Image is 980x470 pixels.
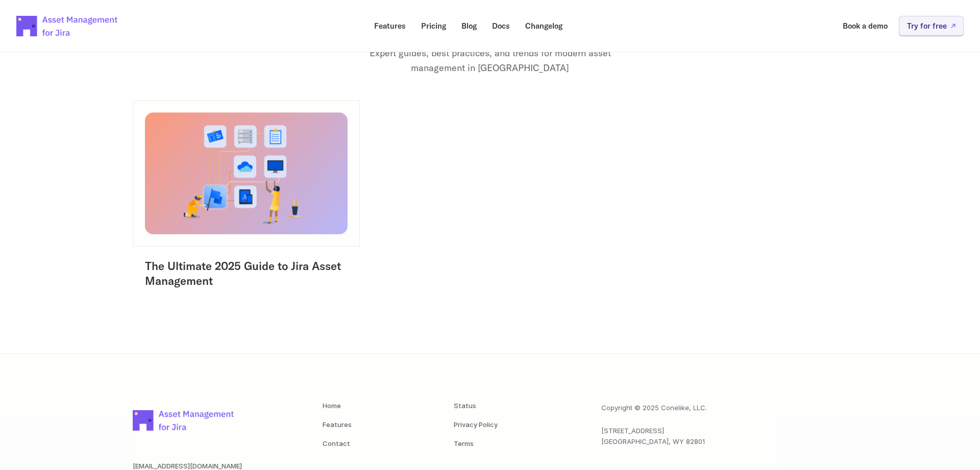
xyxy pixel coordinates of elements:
a: Status [454,401,476,410]
p: Changelog [525,22,562,30]
a: Features [367,16,413,36]
p: Book a demo [843,22,888,30]
p: Expert guides, best practices, and trends for modern asset management in [GEOGRAPHIC_DATA] [362,46,618,76]
span: [STREET_ADDRESS] [601,427,664,435]
p: Docs [492,22,510,30]
p: Try for free [907,22,947,30]
a: Changelog [518,16,570,36]
a: Privacy Policy [454,420,498,429]
a: The Ultimate 2025 Guide to Jira Asset Management [145,259,344,288]
span: [GEOGRAPHIC_DATA], WY 82801 [601,437,705,445]
a: Terms [454,439,474,447]
a: Pricing [414,16,453,36]
a: Features [323,420,352,429]
a: Contact [323,439,350,447]
p: Blog [461,22,477,30]
a: Docs [485,16,517,36]
p: Pricing [421,22,446,30]
p: Copyright © 2025 Conelike, LLC. [601,402,707,413]
a: Blog [454,16,484,36]
a: Book a demo [836,16,895,36]
p: Features [374,22,406,30]
a: Home [323,401,341,410]
a: Try for free [899,16,964,36]
a: [EMAIL_ADDRESS][DOMAIN_NAME] [133,462,242,470]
